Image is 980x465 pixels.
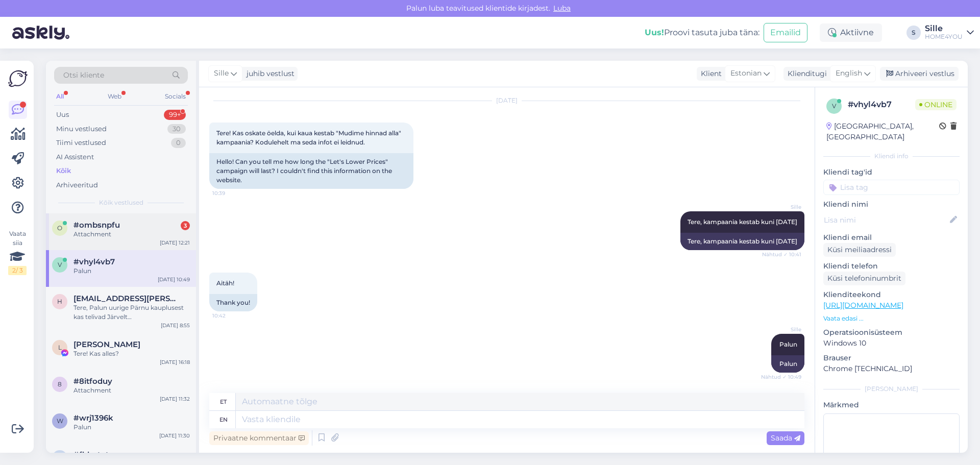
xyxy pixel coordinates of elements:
div: Uus [56,110,69,120]
div: Palun [73,266,190,276]
div: [DATE] 16:18 [160,358,190,366]
div: Arhiveeritud [56,180,98,190]
span: v [58,261,62,268]
div: Socials [163,90,188,103]
div: Arhiveeri vestlus [880,67,959,81]
span: #fhbntqtr [73,450,112,459]
div: Proovi tasuta juba täna: [645,27,759,39]
div: [GEOGRAPHIC_DATA], [GEOGRAPHIC_DATA] [826,121,939,142]
span: Nähtud ✓ 10:41 [762,251,801,258]
span: English [836,68,862,79]
p: Kliendi email [823,232,960,243]
span: hannaliisa.holm@gmail.com [73,294,180,303]
div: Minu vestlused [56,124,107,134]
span: w [57,417,63,425]
div: Klient [697,68,722,79]
div: Vaata siia [8,229,27,275]
span: Luba [550,4,574,13]
div: 99+ [164,110,186,120]
div: Privaatne kommentaar [209,431,309,445]
span: o [57,224,62,232]
div: en [219,411,228,428]
span: Online [915,99,957,110]
a: SilleHOME4YOU [925,25,974,41]
button: Emailid [764,23,807,42]
span: Liis Leesi [73,340,140,349]
div: Tiimi vestlused [56,138,106,148]
div: All [54,90,66,103]
div: [DATE] [209,96,804,105]
span: Nähtud ✓ 10:49 [761,373,801,381]
p: Klienditeekond [823,289,960,300]
span: L [58,344,62,351]
div: Web [106,90,124,103]
div: Kliendi info [823,152,960,161]
a: [URL][DOMAIN_NAME] [823,301,903,310]
div: Sille [925,25,963,33]
div: [DATE] 10:49 [158,276,190,283]
div: Palun [771,355,804,373]
div: HOME4YOU [925,33,963,41]
div: et [220,393,227,410]
span: Aitäh! [216,279,234,287]
div: Küsi meiliaadressi [823,243,896,257]
div: Tere, kampaania kestab kuni [DATE] [680,233,804,250]
div: # vhyl4vb7 [848,99,915,111]
div: 2 / 3 [8,266,27,275]
div: Thank you! [209,294,257,311]
span: Otsi kliente [63,70,104,81]
div: [DATE] 11:32 [160,395,190,403]
span: #ombsnpfu [73,221,120,230]
input: Lisa nimi [824,214,948,226]
div: Attachment [73,230,190,239]
img: Askly Logo [8,69,28,88]
div: [DATE] 8:55 [161,322,190,329]
p: Brauser [823,353,960,363]
div: Küsi telefoninumbrit [823,272,905,285]
p: Operatsioonisüsteem [823,327,960,338]
div: S [906,26,921,40]
span: Kõik vestlused [99,198,143,207]
div: [DATE] 11:30 [159,432,190,439]
div: Klienditugi [783,68,827,79]
div: juhib vestlust [242,68,295,79]
div: [PERSON_NAME] [823,384,960,394]
span: h [57,298,62,305]
div: Kõik [56,166,71,176]
p: Kliendi telefon [823,261,960,272]
div: Palun [73,423,190,432]
div: Tere! Kas alles? [73,349,190,358]
span: Sille [763,326,801,333]
span: Estonian [730,68,762,79]
span: Tere, kampaania kestab kuni [DATE] [688,218,797,226]
div: Aktiivne [820,23,882,42]
div: 30 [167,124,186,134]
span: 8 [58,380,62,388]
span: v [832,102,836,110]
span: Tere! Kas oskate öelda, kui kaua kestab "Mudime hinnad alla" kampaania? Kodulehelt ma seda infot ... [216,129,403,146]
p: Kliendi tag'id [823,167,960,178]
p: Kliendi nimi [823,199,960,210]
div: Tere, Palun uurige Pärnu kauplusest kas telivad Järvelt [GEOGRAPHIC_DATA] poodi. [73,303,190,322]
span: #vhyl4vb7 [73,257,115,266]
span: 10:42 [212,312,251,320]
div: Attachment [73,386,190,395]
p: Windows 10 [823,338,960,349]
p: Märkmed [823,400,960,410]
div: 0 [171,138,186,148]
span: Sille [214,68,229,79]
div: [DATE] 12:21 [160,239,190,247]
div: 3 [181,221,190,230]
span: 10:39 [212,189,251,197]
span: Saada [771,433,800,443]
span: Sille [763,203,801,211]
b: Uus! [645,28,664,37]
p: Vaata edasi ... [823,314,960,323]
div: Hello! Can you tell me how long the "Let's Lower Prices" campaign will last? I couldn't find this... [209,153,413,189]
span: #wrj1396k [73,413,113,423]
input: Lisa tag [823,180,960,195]
span: #8itfoduy [73,377,112,386]
span: Palun [779,340,797,348]
div: AI Assistent [56,152,94,162]
p: Chrome [TECHNICAL_ID] [823,363,960,374]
